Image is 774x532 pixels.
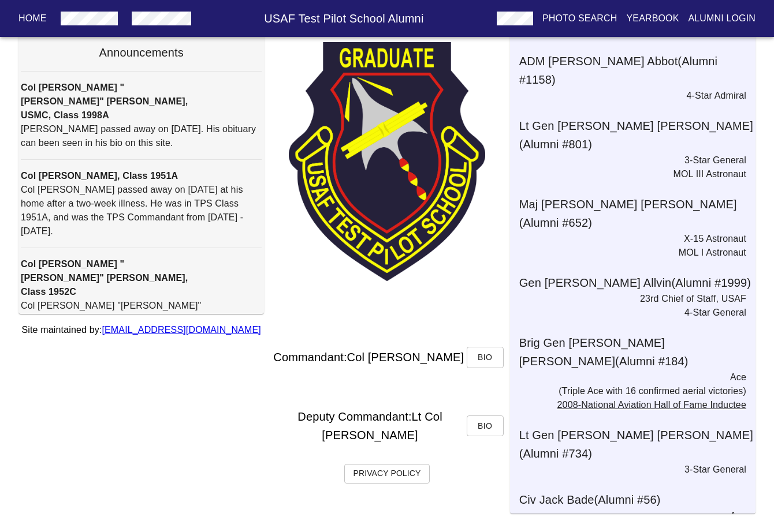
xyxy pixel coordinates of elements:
[21,43,262,62] h6: Announcements
[557,400,746,410] a: 2008-National Aviation Hall of Fame Inductee
[519,334,756,370] h6: Brig Gen [PERSON_NAME] [PERSON_NAME] (Alumni # 184 )
[510,306,746,320] p: 4-Star General
[519,195,756,232] h6: Maj [PERSON_NAME] [PERSON_NAME] (Alumni # 652 )
[21,83,188,120] strong: Col [PERSON_NAME] "[PERSON_NAME]" [PERSON_NAME], USMC, Class 1998A
[14,8,51,29] button: Home
[510,292,746,306] p: 23rd Chief of Staff, USAF
[196,9,492,28] h6: USAF Test Pilot School Alumni
[542,12,617,25] p: Photo Search
[510,370,746,384] p: Ace
[21,171,178,181] strong: Col [PERSON_NAME], Class 1951A
[510,463,746,477] p: 3-Star General
[21,259,188,297] strong: Col [PERSON_NAME] "[PERSON_NAME]" [PERSON_NAME], Class 1952C
[467,347,504,368] button: Bio
[21,299,262,354] p: Col [PERSON_NAME] "[PERSON_NAME]" [PERSON_NAME] passed away on [DATE]. He was in TPS Class 1952C,...
[510,246,746,260] p: MOL I Astronaut
[289,42,485,281] img: TPS Patch
[476,419,494,433] span: Bio
[689,12,756,25] p: Alumni Login
[344,464,430,484] button: Privacy Policy
[510,509,746,523] p: Ace
[538,8,622,29] button: Photo Search
[353,467,421,480] h6: Privacy Policy
[519,426,756,463] h6: Lt Gen [PERSON_NAME] [PERSON_NAME] (Alumni # 734 )
[622,8,683,29] button: Yearbook
[476,350,494,365] span: Bio
[510,153,746,167] p: 3-Star General
[519,52,756,89] h6: ADM [PERSON_NAME] Abbot (Alumni # 1158 )
[510,167,746,181] p: MOL III Astronaut
[21,122,262,150] p: [PERSON_NAME] passed away on [DATE]. His obituary can been seen in his bio on this site.
[18,12,47,25] p: Home
[18,323,264,337] p: Site maintained by:
[510,89,746,103] p: 4-Star Admiral
[684,8,761,29] button: Alumni Login
[21,183,262,238] p: Col [PERSON_NAME] passed away on [DATE] at his home after a two-week illness. He was in TPS Class...
[273,407,466,444] h6: Deputy Commandant: Lt Col [PERSON_NAME]
[510,232,746,246] p: X-15 Astronaut
[519,117,756,153] h6: Lt Gen [PERSON_NAME] [PERSON_NAME] (Alumni # 801 )
[519,274,756,292] h6: Gen [PERSON_NAME] Allvin (Alumni # 1999 )
[467,415,504,437] button: Bio
[273,348,464,366] h6: Commandant: Col [PERSON_NAME]
[102,325,261,335] a: [EMAIL_ADDRESS][DOMAIN_NAME]
[519,490,756,509] h6: Civ Jack Bade (Alumni # 56 )
[510,384,746,398] p: (Triple Ace with 16 confirmed aerial victories)
[626,12,679,25] p: Yearbook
